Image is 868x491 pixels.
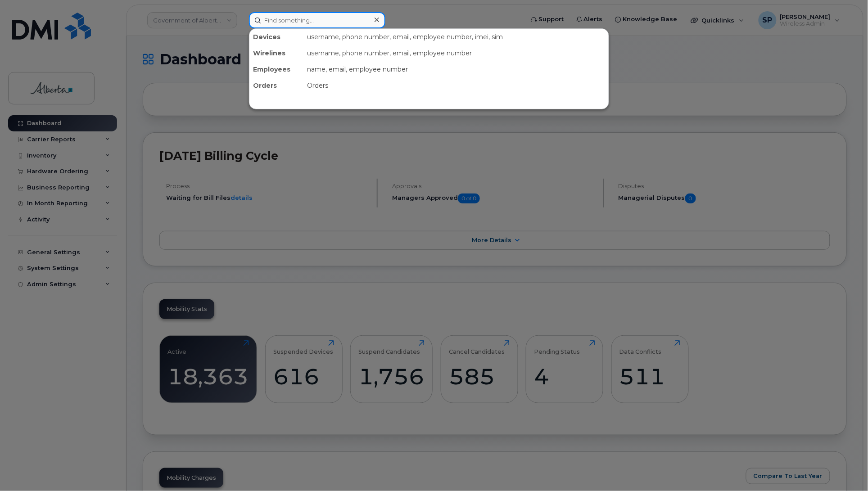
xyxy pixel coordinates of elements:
div: Orders [303,77,609,94]
div: Orders [249,77,303,94]
div: Employees [249,61,303,77]
div: username, phone number, email, employee number, imei, sim [303,29,609,45]
div: Wirelines [249,45,303,61]
div: Devices [249,29,303,45]
div: username, phone number, email, employee number [303,45,609,61]
div: name, email, employee number [303,61,609,77]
